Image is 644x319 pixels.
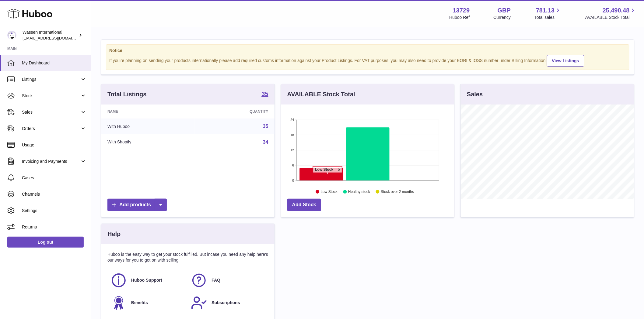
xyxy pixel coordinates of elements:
[467,90,483,98] h3: Sales
[290,133,294,137] text: 18
[315,167,333,172] tspan: Low Stock
[261,91,268,97] strong: 35
[191,295,265,311] a: Subscriptions
[131,300,148,306] span: Benefits
[22,159,80,164] span: Invoicing and Payments
[195,105,275,118] th: Quantity
[498,6,511,15] strong: GBP
[23,29,77,41] div: Wassen International
[321,190,338,194] text: Low Stock
[107,90,147,98] h3: Total Listings
[191,272,265,289] a: FAQ
[22,77,80,82] span: Listings
[109,54,626,67] div: If you're planning on sending your products internationally please add required customs informati...
[534,15,562,20] span: Total sales
[536,6,555,15] span: 781.13
[22,208,86,214] span: Settings
[22,93,80,99] span: Stock
[290,148,294,152] text: 12
[287,199,321,211] a: Add Stock
[22,109,80,115] span: Sales
[22,60,86,66] span: My Dashboard
[287,90,355,98] h3: AVAILABLE Stock Total
[263,124,268,129] a: 35
[494,15,511,20] div: Currency
[110,272,185,289] a: Huboo Support
[534,6,562,20] a: 781.13 Total sales
[131,277,162,283] span: Huboo Support
[290,118,294,122] text: 24
[22,126,80,132] span: Orders
[292,163,294,167] text: 6
[348,190,370,194] text: Healthy stock
[107,230,121,238] h3: Help
[450,15,470,20] div: Huboo Ref
[338,167,340,172] tspan: 5
[101,118,195,134] td: With Huboo
[261,91,268,98] a: 35
[292,179,294,182] text: 0
[603,6,630,15] span: 25,490.48
[585,15,637,20] span: AVAILABLE Stock Total
[7,31,16,40] img: internationalsupplychain@wassen.com
[212,277,220,283] span: FAQ
[22,224,86,230] span: Returns
[101,105,195,118] th: Name
[585,6,637,20] a: 25,490.48 AVAILABLE Stock Total
[547,55,584,67] a: View Listings
[101,134,195,150] td: With Shopify
[22,142,86,148] span: Usage
[381,190,414,194] text: Stock over 2 months
[263,139,268,145] a: 34
[22,175,86,181] span: Cases
[22,191,86,197] span: Channels
[110,295,185,311] a: Benefits
[453,6,470,15] strong: 13729
[107,252,268,263] p: Huboo is the easy way to get your stock fulfilled. But incase you need any help here's our ways f...
[7,237,84,248] a: Log out
[109,48,626,53] strong: Notice
[107,199,167,211] a: Add products
[23,36,89,40] span: [EMAIL_ADDRESS][DOMAIN_NAME]
[212,300,240,306] span: Subscriptions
